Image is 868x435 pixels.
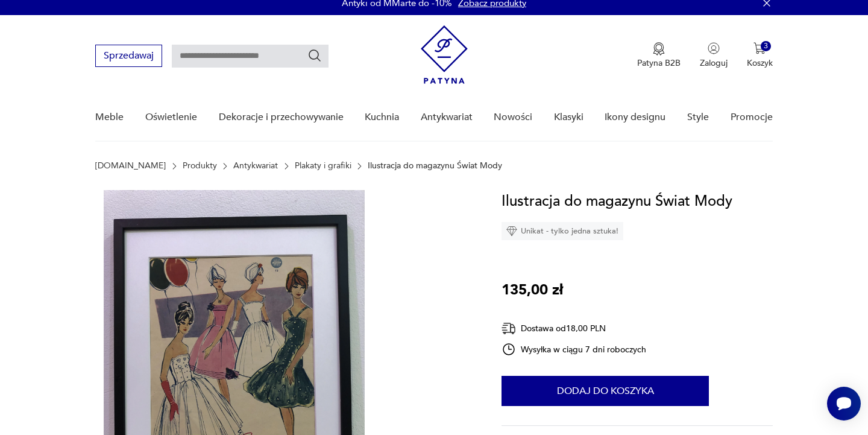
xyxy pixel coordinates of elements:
p: Patyna B2B [637,57,681,69]
p: 135,00 zł [502,279,563,302]
div: Unikat - tylko jedna sztuka! [502,222,623,240]
div: 3 [761,41,771,51]
a: Sprzedawaj [95,52,162,61]
img: Ikona koszyka [753,42,766,54]
a: Antykwariat [233,161,278,171]
div: Dostawa od 18,00 PLN [502,321,646,336]
a: [DOMAIN_NAME] [95,161,166,171]
button: Patyna B2B [637,42,681,69]
p: Ilustracja do magazynu Świat Mody [368,161,502,171]
img: Patyna - sklep z meblami i dekoracjami vintage [421,25,468,84]
h1: Ilustracja do magazynu Świat Mody [502,190,732,213]
img: Ikona diamentu [506,226,517,237]
button: 3Koszyk [747,42,773,69]
a: Antykwariat [421,94,473,141]
a: Oświetlenie [145,94,197,141]
button: Sprzedawaj [95,45,162,67]
p: Zaloguj [700,57,728,69]
button: Dodaj do koszyka [502,376,709,406]
a: Promocje [731,94,773,141]
button: Zaloguj [700,42,728,69]
img: Ikonka użytkownika [708,42,720,54]
div: Wysyłka w ciągu 7 dni roboczych [502,342,646,357]
p: Koszyk [747,57,773,69]
a: Dekoracje i przechowywanie [219,94,344,141]
iframe: Smartsupp widget button [827,387,861,421]
a: Kuchnia [365,94,399,141]
a: Nowości [494,94,532,141]
a: Produkty [183,161,217,171]
a: Meble [95,94,124,141]
a: Style [687,94,709,141]
img: Ikona dostawy [502,321,516,336]
a: Plakaty i grafiki [295,161,351,171]
img: Ikona medalu [653,42,665,56]
button: Szukaj [307,48,322,63]
a: Ikony designu [605,94,665,141]
a: Ikona medaluPatyna B2B [637,42,681,69]
a: Klasyki [554,94,583,141]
